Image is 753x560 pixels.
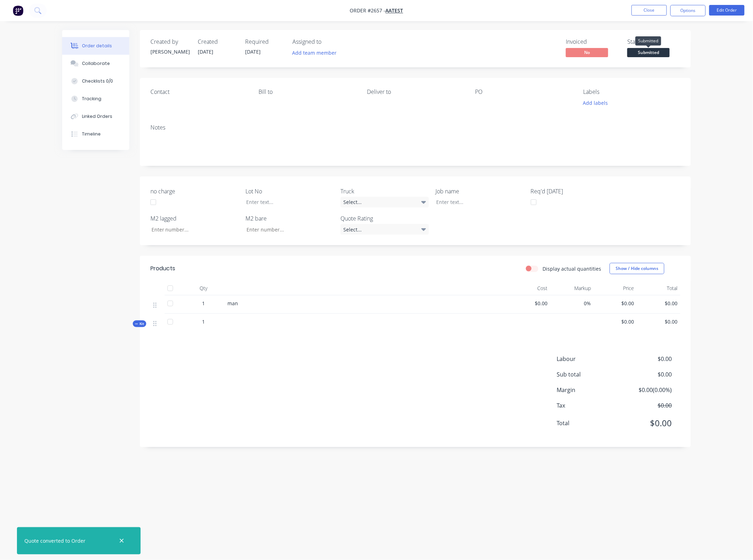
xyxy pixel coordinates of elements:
label: Truck [340,187,429,195]
div: Submitted [635,36,661,46]
div: Products [150,264,175,273]
img: Factory [13,5,23,16]
span: $0.00 [619,370,672,379]
div: Invoiced [566,38,619,45]
span: 1 [202,300,205,307]
button: Linked Orders [62,108,129,125]
div: PO [475,89,572,95]
div: Labels [583,89,680,95]
div: Contact [150,89,247,95]
div: Timeline [82,131,101,137]
div: Cost [507,281,551,295]
span: $0.00 [619,401,672,410]
span: $0.00 [619,355,672,363]
span: man [227,300,238,307]
button: Collaborate [62,55,129,72]
label: M2 lagged [150,214,239,223]
button: Tracking [62,90,129,108]
div: Markup [551,281,594,295]
span: Submitted [627,48,670,57]
div: Notes [150,124,680,131]
button: Edit Order [709,5,745,16]
span: No [566,48,608,57]
div: Created by [150,38,189,45]
div: Select... [340,224,429,235]
div: Checklists 0/0 [82,78,113,84]
span: $0.00 [640,300,678,307]
button: Show / Hide columns [610,263,664,274]
div: [PERSON_NAME] [150,48,189,55]
input: Enter number... [241,224,334,235]
input: Enter number... [146,224,239,235]
div: Total [637,281,681,295]
div: Qty [182,281,225,295]
span: 1 [202,318,205,325]
div: Collaborate [82,60,110,67]
button: Add labels [579,98,612,108]
span: [DATE] [245,48,261,55]
span: 0% [553,300,591,307]
div: Linked Orders [82,113,112,120]
button: Add team member [289,48,340,58]
label: Quote Rating [340,214,429,223]
div: Deliver to [367,89,464,95]
a: AATEST [386,7,403,14]
span: $0.00 ( 0.00 %) [619,386,672,394]
label: Req'd [DATE] [531,187,619,195]
span: Kit [135,321,144,326]
div: Select... [340,197,429,207]
span: $0.00 [619,417,672,429]
span: Sub total [557,370,619,379]
label: no charge [150,187,239,195]
div: Assigned to [292,38,363,45]
div: Created [198,38,237,45]
span: $0.00 [597,318,634,325]
div: Status [627,38,680,45]
div: Bill to [259,89,355,95]
div: Required [245,38,284,45]
span: $0.00 [597,300,634,307]
label: Display actual quantities [542,265,601,272]
span: [DATE] [198,48,213,55]
span: $0.00 [510,300,548,307]
label: Job name [436,187,524,195]
button: Submitted [627,48,670,59]
button: Add team member [292,48,340,58]
button: Close [632,5,667,16]
span: Labour [557,355,619,363]
div: Quote converted to Order [24,537,85,544]
div: Price [594,281,637,295]
button: Order details [62,37,129,55]
button: Checklists 0/0 [62,72,129,90]
span: Tax [557,401,619,410]
div: Kit [133,320,146,327]
button: Options [670,5,706,16]
span: Order #2657 - [350,7,386,14]
label: M2 bare [245,214,334,223]
label: Lot No [245,187,334,195]
span: $0.00 [640,318,678,325]
div: Tracking [82,96,101,102]
div: Order details [82,43,112,49]
span: Total [557,419,619,427]
button: Timeline [62,125,129,143]
span: Margin [557,386,619,394]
